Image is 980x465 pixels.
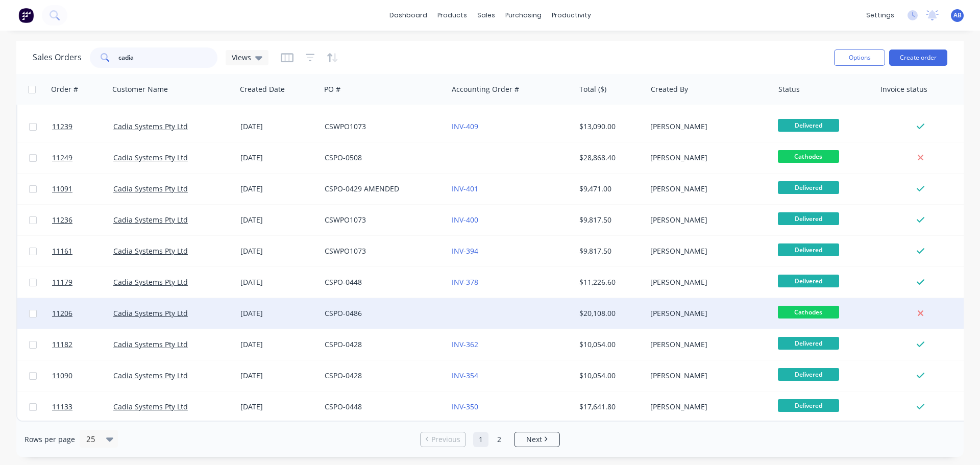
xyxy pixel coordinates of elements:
a: Cadia Systems Pty Ltd [113,371,188,380]
div: settings [861,8,899,23]
div: [PERSON_NAME] [650,277,764,287]
div: Invoice status [880,84,927,94]
span: 11182 [52,339,72,350]
a: INV-401 [452,184,478,193]
div: sales [472,8,500,23]
a: Page 1 is your current page [473,432,488,447]
div: $11,226.60 [579,277,639,287]
div: $28,868.40 [579,153,639,163]
a: 11249 [52,142,113,173]
a: INV-394 [452,246,478,256]
span: 11090 [52,371,72,381]
div: Status [778,84,800,94]
a: 11090 [52,360,113,391]
div: [PERSON_NAME] [650,339,764,350]
img: Factory [18,8,34,23]
a: 11236 [52,205,113,235]
div: [DATE] [240,121,316,132]
div: [DATE] [240,277,316,287]
input: Search... [118,47,218,68]
ul: Pagination [416,432,564,447]
div: Accounting Order # [452,84,519,94]
span: Delivered [778,337,839,350]
a: INV-354 [452,371,478,380]
a: Cadia Systems Pty Ltd [113,121,188,131]
span: 11239 [52,121,72,132]
a: INV-409 [452,121,478,131]
div: products [432,8,472,23]
div: Total ($) [579,84,606,94]
div: $9,817.50 [579,246,639,256]
div: [DATE] [240,339,316,350]
a: 11179 [52,267,113,298]
span: 11236 [52,215,72,225]
div: $17,641.80 [579,402,639,412]
div: [DATE] [240,308,316,319]
div: [DATE] [240,246,316,256]
div: [PERSON_NAME] [650,308,764,319]
a: Page 2 [492,432,507,447]
div: $20,108.00 [579,308,639,319]
span: Delivered [778,243,839,256]
span: 11091 [52,184,72,194]
div: [DATE] [240,184,316,194]
button: Options [834,50,885,66]
a: Previous page [421,434,465,445]
span: 11161 [52,246,72,256]
div: Created By [651,84,688,94]
a: 11239 [52,111,113,142]
div: CSPO-0448 [325,277,438,287]
button: Create order [889,50,947,66]
span: 11249 [52,153,72,163]
div: $9,471.00 [579,184,639,194]
div: [PERSON_NAME] [650,402,764,412]
div: productivity [547,8,596,23]
a: Cadia Systems Pty Ltd [113,339,188,349]
div: purchasing [500,8,547,23]
div: [PERSON_NAME] [650,184,764,194]
div: $10,054.00 [579,339,639,350]
a: Cadia Systems Pty Ltd [113,277,188,287]
span: Rows per page [24,434,75,445]
div: CSPO-0428 [325,371,438,381]
span: 11133 [52,402,72,412]
a: Cadia Systems Pty Ltd [113,184,188,193]
h1: Sales Orders [33,53,82,62]
a: Cadia Systems Pty Ltd [113,402,188,411]
div: CSWPO1073 [325,246,438,256]
a: 11182 [52,329,113,360]
div: [PERSON_NAME] [650,153,764,163]
a: dashboard [384,8,432,23]
span: Delivered [778,275,839,287]
div: CSPO-0508 [325,153,438,163]
span: 11179 [52,277,72,287]
a: 11161 [52,236,113,266]
div: [DATE] [240,402,316,412]
span: Delivered [778,368,839,381]
span: Delivered [778,212,839,225]
div: [PERSON_NAME] [650,371,764,381]
div: Customer Name [112,84,168,94]
span: Cathodes [778,150,839,163]
a: 11091 [52,174,113,204]
div: $13,090.00 [579,121,639,132]
span: Cathodes [778,306,839,319]
div: [DATE] [240,215,316,225]
span: Views [232,52,251,63]
div: [PERSON_NAME] [650,215,764,225]
div: CSPO-0428 [325,339,438,350]
div: CSWPO1073 [325,215,438,225]
span: Delivered [778,399,839,412]
span: Previous [431,434,460,445]
a: Cadia Systems Pty Ltd [113,308,188,318]
a: INV-350 [452,402,478,411]
div: Created Date [240,84,285,94]
a: Next page [514,434,559,445]
span: Next [526,434,542,445]
a: 11133 [52,391,113,422]
div: CSPO-0486 [325,308,438,319]
a: INV-378 [452,277,478,287]
a: Cadia Systems Pty Ltd [113,246,188,256]
div: CSPO-0448 [325,402,438,412]
div: $9,817.50 [579,215,639,225]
